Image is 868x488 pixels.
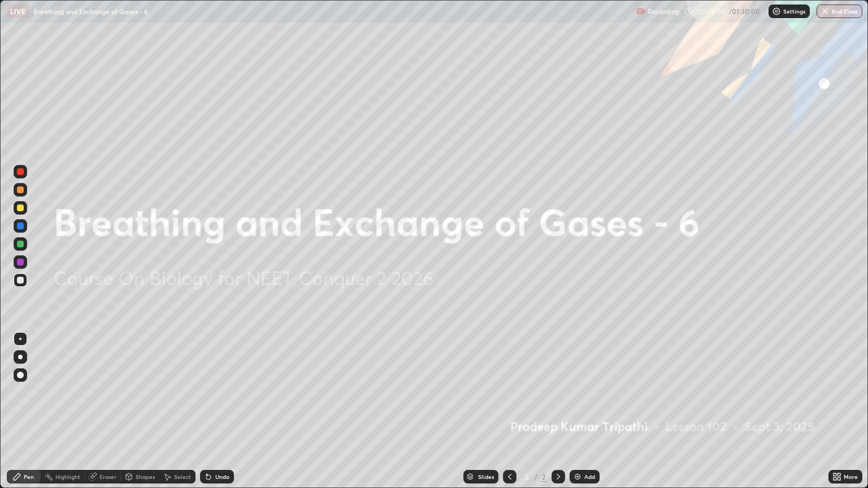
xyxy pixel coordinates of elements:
[821,7,830,16] img: end-class-cross
[55,474,80,480] div: Highlight
[478,474,494,480] div: Slides
[540,472,547,482] div: 2
[174,474,191,480] div: Select
[844,474,858,480] div: More
[521,473,532,480] div: 2
[636,7,645,16] img: recording.375f2c34.svg
[99,474,116,480] div: Eraser
[24,474,34,480] div: Pen
[783,8,805,14] p: Settings
[772,7,781,16] img: class-settings-icons
[584,474,595,480] div: Add
[136,474,155,480] div: Shapes
[33,7,148,16] p: Breathing and Exchange of Gases - 6
[817,5,862,18] button: End Class
[535,473,538,480] div: /
[573,472,582,481] img: add-slide-button
[648,7,679,16] p: Recording
[10,7,25,16] p: LIVE
[215,474,229,480] div: Undo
